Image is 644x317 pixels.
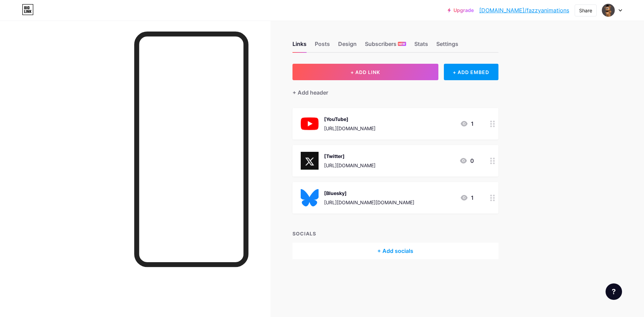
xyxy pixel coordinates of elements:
div: [Twitter] [324,153,376,160]
a: Upgrade [448,8,474,13]
div: + ADD EMBED [444,64,498,80]
div: Posts [315,40,330,52]
img: [Bluesky] [301,189,319,207]
div: + Add header [292,88,328,97]
div: 1 [460,120,474,128]
div: Share [579,7,592,14]
div: Subscribers [365,40,406,52]
div: Design [338,40,357,52]
div: [YouTube] [324,115,376,123]
div: 1 [460,194,474,202]
img: [YouTube] [301,115,319,133]
div: [URL][DOMAIN_NAME] [324,125,376,132]
span: + ADD LINK [350,69,380,75]
div: Stats [414,40,428,52]
div: [URL][DOMAIN_NAME][DOMAIN_NAME] [324,199,414,206]
div: [Bluesky] [324,190,414,197]
div: 0 [459,157,474,165]
button: + ADD LINK [292,64,438,80]
div: [URL][DOMAIN_NAME] [324,162,376,169]
div: + Add socials [292,243,498,259]
a: [DOMAIN_NAME]/fazzyanimations [479,6,569,14]
div: Links [292,40,307,52]
img: fazzyanimations [602,4,615,17]
span: NEW [399,42,405,46]
div: Settings [436,40,458,52]
div: SOCIALS [292,230,498,237]
img: [Twitter] [301,152,319,170]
